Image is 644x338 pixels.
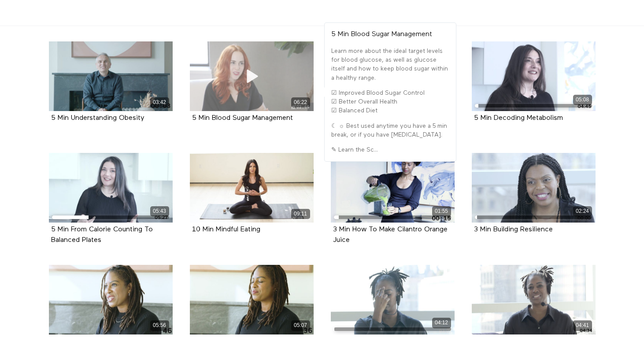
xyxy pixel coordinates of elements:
[192,115,293,122] strong: 5 Min Blood Sugar Management
[472,153,596,223] a: 3 Min Building Resilience 02:24
[150,320,169,331] div: 05:56
[573,320,592,331] div: 04:41
[190,41,314,111] a: 5 Min Blood Sugar Management 06:22
[333,226,448,243] a: 3 Min How To Make Cilantro Orange Juice
[150,206,169,216] div: 05:43
[51,226,153,243] strong: 5 Min From Calorie Counting To Balanced Plates
[291,320,310,331] div: 05:07
[331,31,432,38] strong: 5 Min Blood Sugar Management
[331,153,455,223] a: 3 Min How To Make Cilantro Orange Juice 01:55
[49,265,173,334] a: 5 Min Meditation For Empowerment 05:56
[190,265,314,334] a: 5 Min Meditation For New Beginnings 05:07
[291,209,310,219] div: 09:11
[573,206,592,216] div: 02:24
[150,97,169,108] div: 03:42
[333,226,448,243] strong: 3 Min How To Make Cilantro Orange Juice
[51,226,153,243] a: 5 Min From Calorie Counting To Balanced Plates
[331,89,449,115] p: ☑ Improved Blood Sugar Control ☑ Better Overall Health ☑ Balanced Diet
[573,95,592,105] div: 05:08
[474,115,563,122] strong: 5 Min Decoding Metabolism
[331,47,449,82] p: Learn more about the ideal target levels for blood glucose, as well as glucose itself and how to ...
[192,226,260,233] a: 10 Min Mindful Eating
[49,41,173,111] a: 5 Min Understanding Obesity 03:42
[51,115,144,122] strong: 5 Min Understanding Obesity
[49,153,173,223] a: 5 Min From Calorie Counting To Balanced Plates 05:43
[331,122,449,140] p: ☾ ☼ Best used anytime you have a 5 min break, or if you have [MEDICAL_DATA].
[331,145,449,154] p: ✎ Learn the Sc...
[472,41,596,111] a: 5 Min Decoding Metabolism 05:08
[472,265,596,334] a: 5 Min Meditation For Stress Relief 04:41
[432,206,451,216] div: 01:55
[474,115,563,121] a: 5 Min Decoding Metabolism
[291,97,310,108] div: 06:22
[190,153,314,223] a: 10 Min Mindful Eating 09:11
[192,115,293,121] a: 5 Min Blood Sugar Management
[474,226,553,233] a: 3 Min Building Resilience
[432,318,451,328] div: 04:12
[51,115,144,121] a: 5 Min Understanding Obesity
[331,265,455,334] a: 5 Min Meditation For Balance 04:12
